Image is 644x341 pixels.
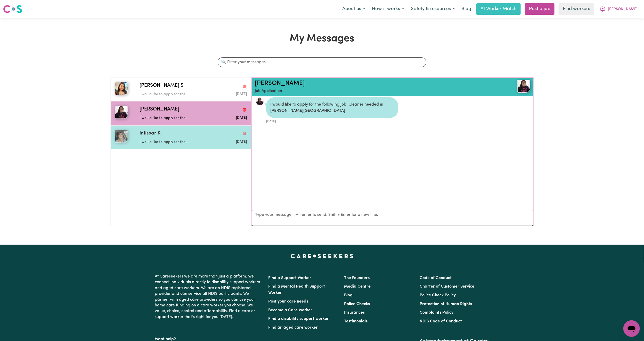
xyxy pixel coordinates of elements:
a: Find an aged care worker [268,326,318,330]
button: Delete conversation [242,82,247,89]
a: Insurances [344,311,365,315]
a: Find a Support Worker [268,276,312,280]
img: Sharmila S [115,82,128,95]
span: [PERSON_NAME] [608,6,638,12]
button: Delete conversation [242,130,247,137]
a: Police Check Policy [420,293,456,297]
button: Safety & resources [407,4,458,14]
a: Blog [344,293,353,297]
a: Protection of Human Rights [420,302,472,306]
p: I would like to apply for the ... [140,115,211,121]
a: Careseekers logo [3,3,22,15]
p: Job Application [255,88,484,94]
a: The Founders [344,276,370,280]
span: Intissar K [140,130,160,137]
button: About us [339,4,369,14]
a: Media Centre [344,284,371,289]
button: Sharmila S[PERSON_NAME] SDelete conversationI would like to apply for the ...Message sent on Sept... [111,78,251,101]
h1: My Messages [110,33,534,45]
button: How it works [369,4,407,14]
p: At Careseekers we are more than just a platform. We connect individuals directly to disability su... [155,272,262,322]
img: Margaret W [115,106,128,119]
a: Become a Care Worker [268,308,313,312]
a: NDIS Code of Conduct [420,319,462,323]
a: Police Checks [344,302,370,306]
a: Post a job [525,3,555,15]
p: I would like to apply for the ... [140,92,211,97]
a: Post your care needs [268,299,308,304]
button: Intissar KIntissar KDelete conversationI would like to apply for the ...Message sent on September... [111,125,251,149]
input: 🔍 Filter your messages [218,57,426,67]
span: [PERSON_NAME] [140,106,179,113]
img: Intissar K [115,130,128,143]
a: Testimonials [344,319,368,323]
a: Blog [458,3,474,15]
a: Find a Mental Health Support Worker [268,284,325,295]
div: [DATE] [266,118,398,124]
a: Complaints Policy [420,311,453,315]
a: View Margaret W's profile [256,97,264,106]
span: Message sent on September 5, 2025 [236,116,247,120]
button: Margaret W[PERSON_NAME]Delete conversationI would like to apply for the ...Message sent on Septem... [111,101,251,125]
img: B89FFB914561738A0A234C744A00FD4D_avatar_blob [256,97,264,106]
span: [PERSON_NAME] S [140,82,183,90]
img: Careseekers logo [3,4,22,14]
iframe: Button to launch messaging window, conversation in progress [623,320,640,337]
a: Careseekers home page [291,254,353,258]
a: Charter of Customer Service [420,284,474,289]
a: Code of Conduct [420,276,452,280]
button: Delete conversation [242,106,247,113]
a: Find a disability support worker [268,317,329,321]
button: My Account [596,4,641,14]
a: Margaret W [484,80,530,93]
div: I would like to apply for the following job, Cleaner needed in [PERSON_NAME][GEOGRAPHIC_DATA] [266,97,398,118]
p: I would like to apply for the ... [140,139,211,145]
span: Message sent on September 0, 2025 [236,92,247,96]
span: Message sent on September 6, 2025 [236,140,247,144]
img: View Margaret W's profile [517,80,530,93]
a: AI Worker Match [476,3,521,15]
a: [PERSON_NAME] [255,80,305,86]
a: Find workers [559,3,594,15]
